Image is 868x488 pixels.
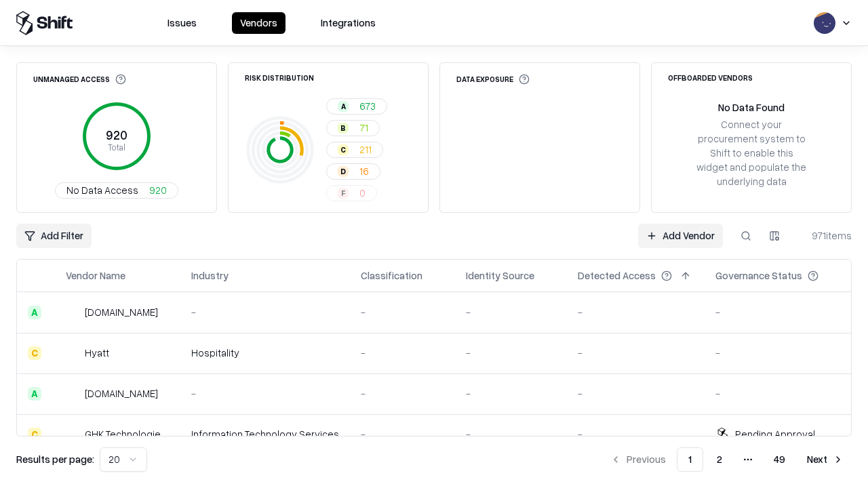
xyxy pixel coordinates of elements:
[359,99,376,113] span: 673
[718,100,785,115] div: No Data Found
[191,305,339,319] div: -
[578,305,694,319] div: -
[16,452,94,466] p: Results per page:
[66,183,138,197] span: No Data Access
[578,386,694,401] div: -
[466,305,556,319] div: -
[359,164,369,178] span: 16
[361,346,444,360] div: -
[602,447,852,472] nav: pagination
[66,346,79,360] img: Hyatt
[735,427,815,441] div: Pending Approval
[106,127,127,142] tspan: 920
[715,305,840,319] div: -
[706,447,733,472] button: 2
[799,447,852,472] button: Next
[55,182,178,199] button: No Data Access920
[338,144,349,155] div: C
[16,224,92,248] button: Add Filter
[456,74,530,85] div: Data Exposure
[578,268,656,283] div: Detected Access
[28,306,41,319] div: A
[191,346,339,360] div: Hospitality
[28,428,41,441] div: C
[338,166,349,177] div: D
[338,123,349,134] div: B
[638,224,723,248] a: Add Vendor
[66,306,79,319] img: intrado.com
[66,428,79,441] img: GHK Technologies Inc.
[578,427,694,441] div: -
[763,447,796,472] button: 49
[715,386,840,401] div: -
[191,386,339,401] div: -
[466,386,556,401] div: -
[326,163,380,180] button: D16
[191,268,229,283] div: Industry
[361,305,444,319] div: -
[159,12,205,34] button: Issues
[28,387,41,401] div: A
[338,101,349,112] div: A
[668,74,753,81] div: Offboarded Vendors
[466,268,534,283] div: Identity Source
[85,305,158,319] div: [DOMAIN_NAME]
[28,346,41,360] div: C
[361,427,444,441] div: -
[361,268,422,283] div: Classification
[66,268,125,283] div: Vendor Name
[359,121,368,135] span: 71
[677,447,703,472] button: 1
[326,142,383,158] button: C211
[191,427,339,441] div: Information Technology Services
[66,387,79,401] img: primesec.co.il
[108,142,125,152] tspan: Total
[33,74,126,85] div: Unmanaged Access
[715,346,840,360] div: -
[85,346,109,360] div: Hyatt
[797,228,852,243] div: 971 items
[85,427,170,441] div: GHK Technologies Inc.
[578,346,694,360] div: -
[245,74,314,81] div: Risk Distribution
[326,98,387,115] button: A673
[326,120,380,136] button: B71
[715,268,802,283] div: Governance Status
[313,12,384,34] button: Integrations
[466,427,556,441] div: -
[695,117,808,189] div: Connect your procurement system to Shift to enable this widget and populate the underlying data
[361,386,444,401] div: -
[149,183,167,197] span: 920
[359,142,372,157] span: 211
[85,386,158,401] div: [DOMAIN_NAME]
[466,346,556,360] div: -
[232,12,285,34] button: Vendors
